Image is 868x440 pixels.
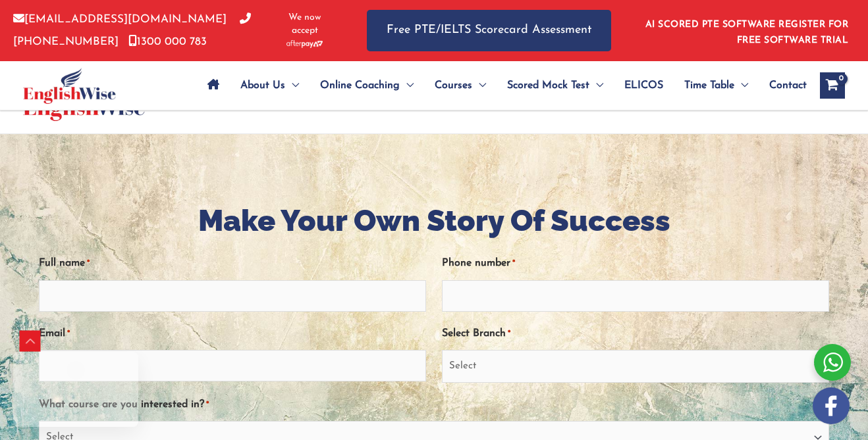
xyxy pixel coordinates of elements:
a: Contact [759,62,807,109]
a: CoursesMenu Toggle [424,62,497,109]
label: Phone number [442,253,515,274]
span: About Us [240,62,285,109]
span: We now accept [275,11,334,37]
span: Online Coaching [320,62,400,109]
a: Scored Mock TestMenu Toggle [497,62,614,109]
a: AI SCORED PTE SOFTWARE REGISTER FOR FREE SOFTWARE TRIAL [645,20,849,45]
img: cropped-ew-logo [23,68,116,104]
nav: Site Navigation: Main Menu [197,62,807,109]
label: Email [39,323,70,345]
aside: Header Widget 1 [637,9,855,52]
span: Menu Toggle [285,62,299,109]
h1: Make Your Own Story Of Success [39,200,829,241]
span: Menu Toggle [400,62,414,109]
a: Online CoachingMenu Toggle [310,62,424,109]
span: Menu Toggle [472,62,486,109]
span: Menu Toggle [589,62,603,109]
a: [PHONE_NUMBER] [13,14,251,47]
a: [EMAIL_ADDRESS][DOMAIN_NAME] [13,14,227,25]
a: Free PTE/IELTS Scorecard Assessment [367,10,611,51]
span: Menu Toggle [734,62,748,109]
label: Full name [39,253,90,274]
span: Contact [769,62,807,109]
span: Courses [435,62,472,109]
a: 1300 000 783 [128,36,207,47]
a: ELICOS [614,62,674,109]
span: Time Table [684,62,734,109]
img: Afterpay-Logo [286,40,323,47]
a: Time TableMenu Toggle [674,62,759,109]
span: Scored Mock Test [507,62,589,109]
label: Select Branch [442,323,510,345]
a: About UsMenu Toggle [230,62,310,109]
a: View Shopping Cart, empty [820,72,845,99]
img: white-facebook.png [813,387,850,424]
span: ELICOS [624,62,663,109]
